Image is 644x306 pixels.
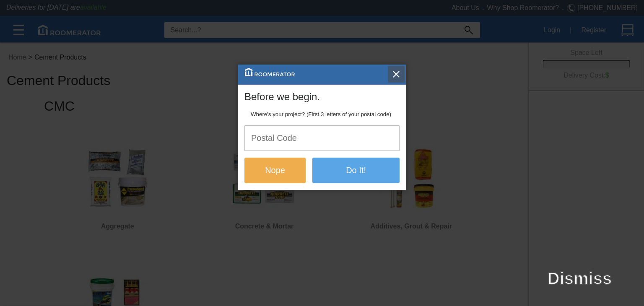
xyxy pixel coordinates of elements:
button: Nope [244,158,306,183]
input: Postal Code [245,126,399,150]
img: roomerator-logo.svg [245,68,295,76]
img: X_Button.png [392,70,400,78]
h4: Before we begin. [244,85,400,102]
button: Do It! [312,158,400,183]
label: Where's your project? (First 3 letters of your postal code) [251,110,391,119]
label: Dismiss [548,266,612,291]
